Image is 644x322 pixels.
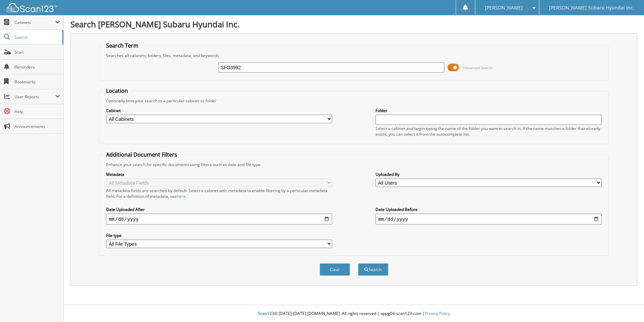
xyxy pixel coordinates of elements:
[103,87,131,95] legend: Location
[376,214,602,224] input: end
[14,64,60,70] span: Reminders
[106,171,332,177] label: Metadata
[106,188,332,199] div: All metadata fields are searched by default. Select a cabinet with metadata to enable filtering b...
[463,65,493,70] span: Advanced Search
[103,42,142,49] legend: Search Term
[103,151,181,158] legend: Additional Document Filters
[425,311,450,316] a: Privacy Policy
[70,19,637,30] h1: Search [PERSON_NAME] Subaru Hyundai Inc.
[376,207,602,212] label: Date Uploaded Before
[103,53,605,58] div: Searches all cabinets, folders, files, metadata, and keywords
[14,94,55,100] span: User Reports
[14,124,60,129] span: Announcements
[14,79,60,85] span: Bookmarks
[358,263,388,276] button: Search
[376,126,602,137] div: Select a cabinet and begin typing the name of the folder you want to search in. If the name match...
[106,207,332,212] label: Date Uploaded After
[376,108,602,113] label: Folder
[549,6,634,10] span: [PERSON_NAME] Subaru Hyundai Inc.
[14,49,60,55] span: Scan
[64,305,644,322] div: © [DATE]-[DATE] [DOMAIN_NAME]. All rights reserved | appg04-scan123-com |
[14,109,60,114] span: Help
[106,108,332,113] label: Cabinet
[14,34,59,40] span: Search
[103,162,605,167] div: Enhance your search for specific documents using filters such as date and file type.
[14,20,55,25] span: Cabinets
[485,6,523,10] span: [PERSON_NAME]
[106,214,332,224] input: start
[376,171,602,177] label: Uploaded By
[610,290,644,322] iframe: Chat Widget
[320,263,350,276] button: Clear
[177,193,186,199] a: here
[103,98,605,104] div: Optionally limit your search to a particular cabinet or folder
[258,311,274,316] span: Scan123
[7,3,57,12] img: scan123-logo-white.svg
[106,233,332,238] label: File type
